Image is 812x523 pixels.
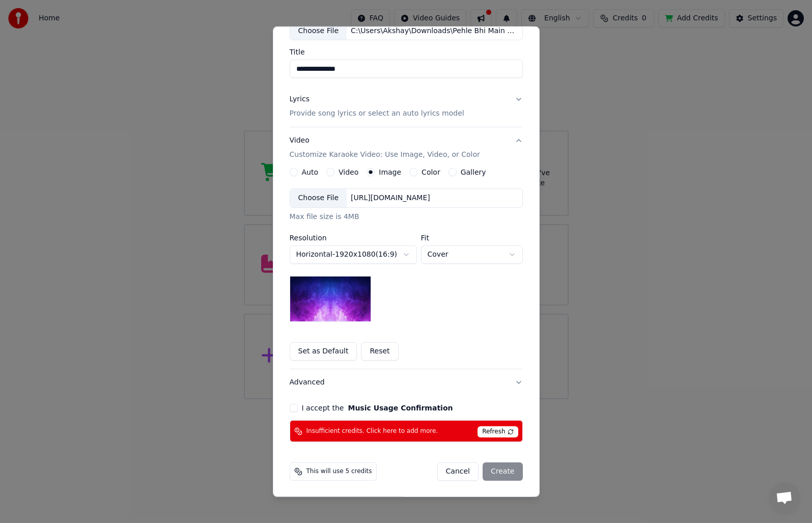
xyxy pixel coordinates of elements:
p: Provide song lyrics or select an auto lyrics model [290,108,464,119]
label: Title [290,48,523,56]
button: LyricsProvide song lyrics or select an auto lyrics model [290,86,523,127]
button: VideoCustomize Karaoke Video: Use Image, Video, or Color [290,127,523,168]
label: Resolution [290,234,417,241]
div: Lyrics [290,94,310,104]
span: Refresh [478,426,518,437]
span: Insufficient credits. Click here to add more. [306,427,438,435]
button: Set as Default [290,342,357,361]
label: Color [422,169,440,176]
span: This will use 5 credits [306,467,372,476]
button: Reset [361,342,398,361]
label: Image [379,169,401,176]
button: I accept the [348,404,453,411]
button: Advanced [290,369,523,396]
div: Choose File [290,21,347,40]
label: Fit [421,234,523,241]
button: Cancel [437,462,479,481]
p: Customize Karaoke Video: Use Image, Video, or Color [290,150,480,160]
div: C:\Users\Akshay\Downloads\Pehle Bhi Main Animal 320 Kbps.mp3 [347,25,520,36]
div: Video [290,135,480,160]
div: Max file size is 4MB [290,212,523,222]
div: Choose File [290,189,347,207]
div: VideoCustomize Karaoke Video: Use Image, Video, or Color [290,168,523,369]
label: Auto [302,169,319,176]
label: Gallery [461,169,486,176]
label: Video [339,169,358,176]
div: [URL][DOMAIN_NAME] [347,193,434,203]
label: I accept the [302,404,453,411]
